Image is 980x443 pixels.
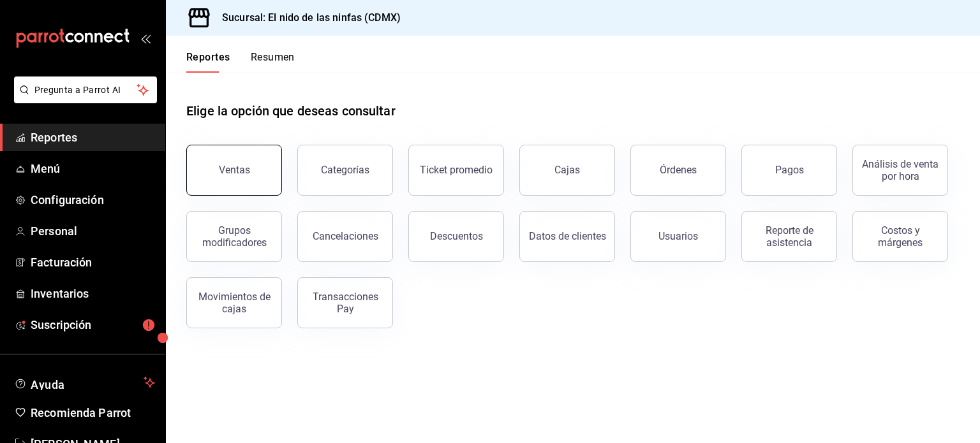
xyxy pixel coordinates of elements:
[741,145,837,196] button: Pagos
[408,211,504,262] button: Descuentos
[14,76,157,103] button: Pregunta a Parrot AI
[861,158,940,182] div: Análisis de venta por hora
[186,51,295,73] div: navigation tabs
[630,145,726,196] button: Órdenes
[31,222,155,240] span: Personal
[430,230,483,242] div: Descuentos
[34,84,137,97] span: Pregunta a Parrot AI
[31,254,155,271] span: Facturación
[420,164,493,176] div: Ticket promedio
[741,211,837,262] button: Reporte de asistencia
[297,145,393,196] button: Categorías
[31,375,138,390] span: Ayuda
[31,404,155,421] span: Recomienda Parrot
[212,10,401,25] h3: Sucursal: El nido de las ninfas (CDMX)
[31,316,155,333] span: Suscripción
[529,230,606,242] div: Datos de clientes
[297,277,393,328] button: Transacciones Pay
[186,211,282,262] button: Grupos modificadores
[321,164,369,176] div: Categorías
[861,224,940,249] div: Costos y márgenes
[660,164,697,176] div: Órdenes
[852,145,948,196] button: Análisis de venta por hora
[186,277,282,328] button: Movimientos de cajas
[852,211,948,262] button: Costos y márgenes
[251,51,295,73] button: Resumen
[297,211,393,262] button: Cancelaciones
[195,291,274,315] div: Movimientos de cajas
[519,145,615,196] a: Cajas
[219,164,250,176] div: Ventas
[186,101,396,120] h1: Elige la opción que deseas consultar
[750,224,829,249] div: Reporte de asistencia
[408,145,504,196] button: Ticket promedio
[519,211,615,262] button: Datos de clientes
[630,211,726,262] button: Usuarios
[658,230,698,242] div: Usuarios
[306,291,385,315] div: Transacciones Pay
[31,191,155,208] span: Configuración
[31,285,155,302] span: Inventarios
[554,163,581,178] div: Cajas
[31,160,155,177] span: Menú
[186,145,282,196] button: Ventas
[140,33,151,43] button: open_drawer_menu
[195,224,274,249] div: Grupos modificadores
[186,51,230,73] button: Reportes
[775,164,804,176] div: Pagos
[9,92,157,106] a: Pregunta a Parrot AI
[31,129,155,146] span: Reportes
[313,230,378,242] div: Cancelaciones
